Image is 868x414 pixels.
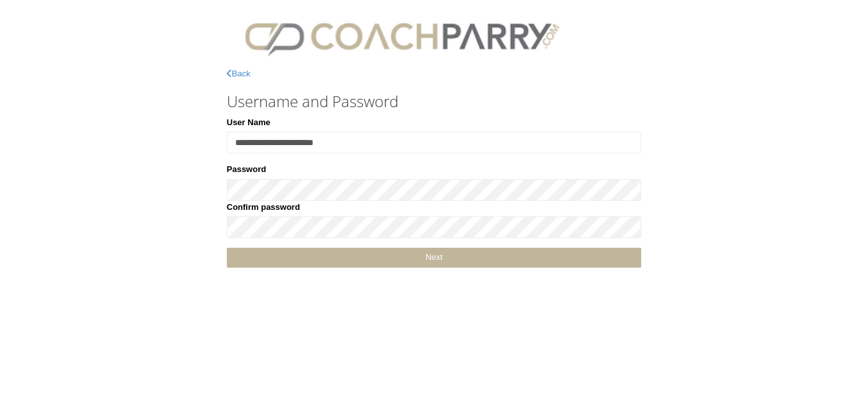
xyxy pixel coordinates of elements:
a: Back [227,69,251,78]
label: User Name [227,116,270,129]
label: Confirm password [227,201,300,214]
img: CPlogo.png [227,13,578,61]
a: Next [227,248,642,268]
h3: Username and Password [227,93,642,110]
label: Password [227,163,266,176]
